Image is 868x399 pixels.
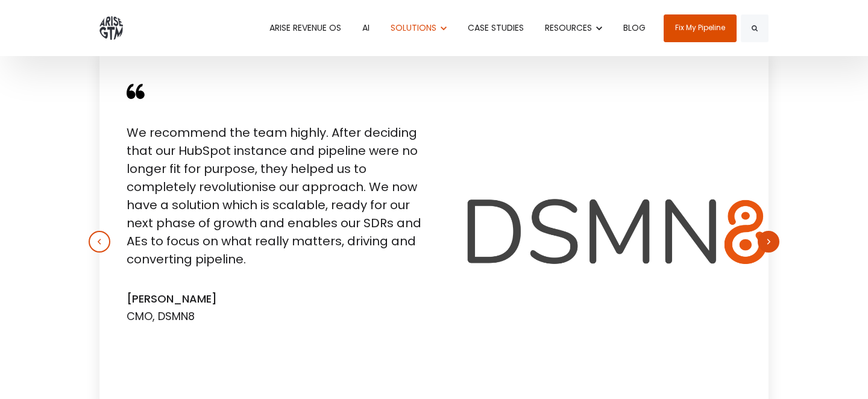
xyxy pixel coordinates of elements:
h6: [PERSON_NAME] [127,292,434,307]
div: CMO, DSMN8 [127,309,434,324]
img: ARISE GTM logo grey [99,16,123,40]
button: Search [741,14,769,42]
a: Fix My Pipeline [664,14,737,42]
span: We recommend the team highly. After deciding that our HubSpot instance and pipeline were no longe... [127,124,421,268]
span: RESOURCES [545,22,592,34]
span: SOLUTIONS [391,22,436,34]
span: Show submenu for SOLUTIONS [391,22,391,22]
